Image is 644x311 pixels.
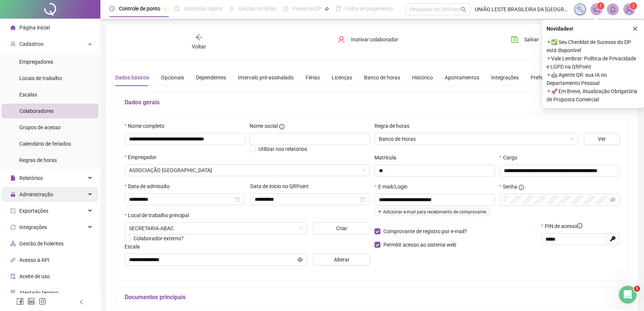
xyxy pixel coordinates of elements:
[250,182,313,190] label: Data de início no QRPoint
[19,41,44,47] span: Cadastros
[577,223,582,228] span: info-circle
[505,34,544,45] button: Salvar
[576,5,584,13] img: sparkle-icon.fc2bf0ac1784a2077858766a79e2daf3.svg
[19,208,48,214] span: Exportações
[19,141,71,147] span: Calendário de feriados
[610,197,615,202] span: eye-invisible
[351,35,398,44] span: Inativar colaborador
[412,73,433,82] div: Histórico
[475,5,570,13] span: UNIÃO LESTE BRASILEIRA DA [GEOGRAPHIC_DATA]
[125,182,174,190] label: Data de admissão
[364,73,400,82] div: Banco de horas
[383,228,467,234] span: Comprovante de registro por e-mail?
[503,183,517,191] span: Senha
[336,6,341,11] span: book
[192,44,206,50] span: Voltar
[584,133,620,145] button: Ver
[19,273,50,279] span: Aceite de uso
[125,242,145,251] label: Escala
[10,257,16,263] span: api
[598,135,606,143] span: Ver
[79,299,84,305] span: left
[125,153,161,161] label: Empregador
[325,7,329,11] span: pushpin
[629,2,637,10] sup: Atualize o seu contato no menu Meus Dados
[129,165,366,176] span: UNIÃO LESTE BRASILEIRA DA IASD
[39,298,46,305] span: instagram
[125,98,620,107] h5: Dados gerais
[10,25,16,30] span: home
[119,6,160,12] span: Controle de ponto
[332,73,352,82] div: Licenças
[19,241,64,247] span: Gestão de holerites
[249,122,278,130] span: Nome social
[19,75,62,81] span: Locais de trabalho
[345,6,393,12] span: Folha de pagamento
[196,73,226,82] div: Dependentes
[306,73,320,82] div: Férias
[336,224,347,232] span: Criar
[19,59,53,65] span: Empregadores
[374,122,414,130] label: Regra de horas
[19,290,58,296] span: Atestado técnico
[238,73,294,82] div: Intervalo pré-assinalado
[377,209,382,214] span: plus
[524,35,539,44] span: Salvar
[133,235,184,241] span: Colaborador externo?
[19,124,61,130] span: Grupos de acesso
[599,3,602,9] span: 1
[28,298,35,305] span: linkedin
[313,222,370,234] button: Criar
[499,153,522,162] label: Cargo
[597,2,604,10] sup: 1
[115,73,149,82] div: Dados básicos
[19,224,47,230] span: Integrações
[547,54,640,71] span: ⚬ Vale Lembrar: Política de Privacidade e LGPD na QRPoint
[19,191,53,197] span: Administração
[332,34,404,45] button: Inativar colaborador
[511,36,518,43] span: save
[19,175,43,181] span: Relatórios
[161,73,184,82] div: Opcionais
[632,3,635,9] span: 1
[544,222,582,230] span: PIN de acesso
[293,6,322,12] span: Painel do DP
[338,36,345,43] span: user-delete
[19,108,54,114] span: Colaboradores
[283,6,288,11] span: dashboard
[10,192,16,197] span: lock
[547,38,640,54] span: ⚬ ✅ Seu Checklist de Sucesso do DP está disponível
[125,122,169,130] label: Nome completo
[593,6,600,13] span: notification
[374,208,490,216] span: Adicionar e-mail para recebimento de comprovante.
[383,242,456,248] span: Permitir acesso ao sistema web
[10,175,16,181] span: file
[184,6,222,12] span: Admissão digital
[531,73,560,82] div: Preferências
[491,73,519,82] div: Integrações
[461,7,466,12] span: search
[445,73,479,82] div: Apontamentos
[195,34,203,41] span: arrow-left
[313,254,370,266] button: Alterar
[624,4,635,15] img: 46995
[619,286,637,304] iframe: Intercom live chat
[334,256,350,264] span: Alterar
[163,7,168,11] span: pushpin
[239,6,276,12] span: Gestão de férias
[279,124,284,129] span: info-circle
[10,208,16,213] span: export
[19,92,37,98] span: Escalas
[374,183,412,191] label: E-mail/Login
[19,157,57,163] span: Regras de horas
[129,223,303,234] span: R. MOURÃO FILHO, 19 - SERRARIA BRASIL, FEIRA DE SANTANA - BA, 44003-102
[547,71,640,87] span: ⚬ 🤖 Agente QR: sua IA no Departamento Pessoal
[125,211,194,219] label: Local de trabalho principal
[379,133,573,145] span: Banco de Horas
[16,298,24,305] span: facebook
[229,6,234,11] span: sun
[19,25,50,31] span: Página inicial
[10,225,16,230] span: sync
[19,257,49,263] span: Acesso à API
[10,41,16,47] span: user-add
